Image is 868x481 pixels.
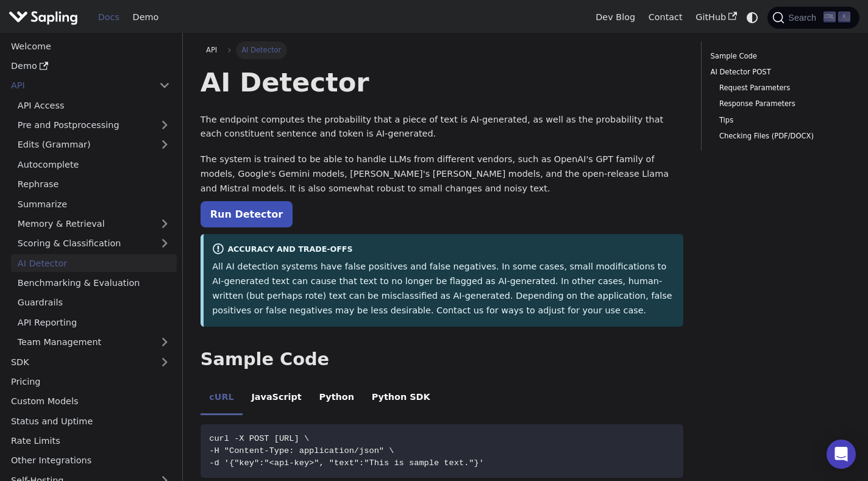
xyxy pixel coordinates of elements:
kbd: K [838,12,850,23]
a: Edits (Grammar) [11,136,177,154]
a: Status and Uptime [4,412,177,430]
a: API [4,77,152,94]
div: Accuracy and Trade-offs [212,243,675,257]
a: Rephrase [11,176,177,193]
a: Scoring & Classification [11,235,177,252]
a: Pre and Postprocessing [11,116,177,134]
li: Python [310,382,363,416]
a: API Access [11,96,177,114]
a: Demo [4,57,177,75]
a: Checking Files (PDF/DOCX) [719,130,842,142]
a: Sample Code [711,51,846,62]
a: Demo [126,8,165,27]
li: cURL [201,382,243,416]
a: Welcome [4,37,177,55]
a: Summarize [11,195,177,213]
a: AI Detector [11,254,177,272]
button: Switch between dark and light mode (currently system mode) [744,9,761,26]
a: Pricing [4,373,177,391]
a: Custom Models [4,393,177,410]
button: Expand sidebar category 'SDK' [152,353,177,371]
span: -H "Content-Type: application/json" \ [209,446,394,455]
span: curl -X POST [URL] \ [209,434,309,443]
nav: Breadcrumbs [201,41,684,59]
li: JavaScript [243,382,310,416]
p: The endpoint computes the probability that a piece of text is AI-generated, as well as the probab... [201,113,684,142]
a: Guardrails [11,294,177,312]
span: Search [784,13,824,23]
div: Open Intercom Messenger [827,440,856,469]
a: GitHub [689,8,743,27]
h2: Sample Code [201,349,684,371]
a: SDK [4,353,152,371]
a: Run Detector [201,201,293,227]
span: AI Detector [236,41,287,59]
a: Response Parameters [719,98,842,110]
a: Sapling.ai [9,9,82,26]
a: Contact [642,8,689,27]
span: -d '{"key":"<api-key>", "text":"This is sample text."}' [209,458,484,468]
a: Benchmarking & Evaluation [11,274,177,292]
a: API Reporting [11,313,177,331]
a: Other Integrations [4,452,177,469]
a: Rate Limits [4,432,177,450]
a: AI Detector POST [711,66,846,78]
a: Autocomplete [11,155,177,173]
a: Request Parameters [719,82,842,94]
a: Dev Blog [589,8,641,27]
h1: AI Detector [201,66,684,99]
a: Memory & Retrieval [11,215,177,233]
span: API [206,46,217,54]
p: All AI detection systems have false positives and false negatives. In some cases, small modificat... [212,260,675,318]
button: Collapse sidebar category 'API' [152,77,177,94]
a: Team Management [11,333,177,351]
a: API [201,41,223,59]
a: Tips [719,115,842,126]
p: The system is trained to be able to handle LLMs from different vendors, such as OpenAI's GPT fami... [201,152,684,196]
img: Sapling.ai [9,9,78,26]
button: Search (Ctrl+K) [767,7,859,29]
a: Docs [91,8,126,27]
li: Python SDK [363,382,439,416]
